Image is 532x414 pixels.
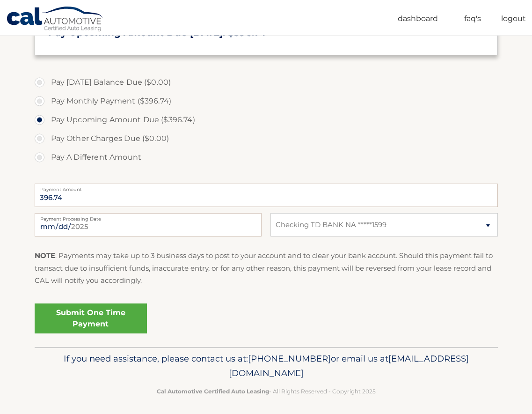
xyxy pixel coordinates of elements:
[248,353,331,364] span: [PHONE_NUMBER]
[35,250,498,287] p: : Payments may take up to 3 business days to post to your account and to clear your bank account....
[35,129,498,148] label: Pay Other Charges Due ($0.00)
[35,148,498,167] label: Pay A Different Amount
[35,73,498,92] label: Pay [DATE] Balance Due ($0.00)
[464,11,481,27] a: FAQ's
[41,386,492,396] p: - All Rights Reserved - Copyright 2025
[501,11,526,27] a: Logout
[41,351,492,381] p: If you need assistance, please contact us at: or email us at
[35,213,262,237] input: Payment Date
[157,388,269,395] strong: Cal Automotive Certified Auto Leasing
[398,11,438,27] a: Dashboard
[35,92,498,111] label: Pay Monthly Payment ($396.74)
[35,303,147,333] a: Submit One Time Payment
[35,184,498,191] label: Payment Amount
[6,6,104,33] a: Cal Automotive
[35,111,498,129] label: Pay Upcoming Amount Due ($396.74)
[35,251,55,260] strong: NOTE
[35,213,262,221] label: Payment Processing Date
[35,184,498,207] input: Payment Amount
